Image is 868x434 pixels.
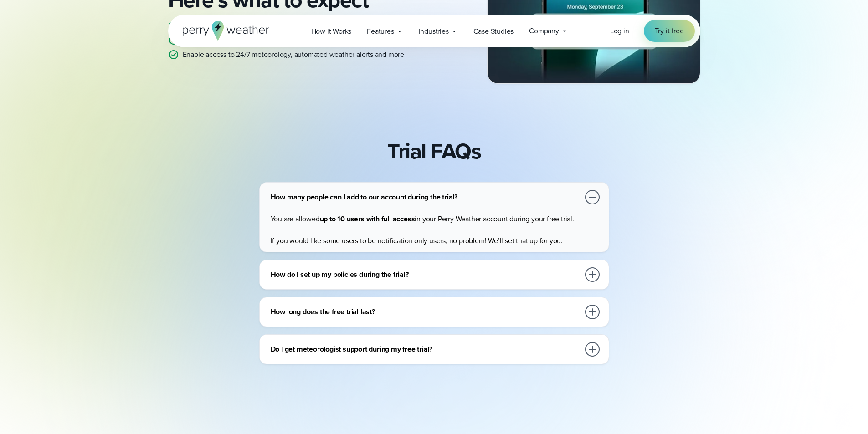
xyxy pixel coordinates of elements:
[529,26,559,36] span: Company
[466,22,522,41] a: Case Studies
[183,49,404,60] p: Enable access to 24/7 meteorology, automated weather alerts and more
[473,26,514,37] span: Case Studies
[610,26,629,36] a: Log in
[655,26,684,36] span: Try it free
[311,26,352,37] span: How it Works
[419,26,449,37] span: Industries
[271,269,580,280] h3: How do I set up my policies during the trial?
[644,20,695,42] a: Try it free
[271,344,580,355] h3: Do I get meteorologist support during my free trial?
[271,235,601,246] p: If you would like some users to be notification only users, no problem! We’ll set that up for you.
[367,26,394,37] span: Features
[271,306,580,317] h3: How long does the free trial last?
[387,138,481,164] h2: Trial FAQs
[610,26,629,36] span: Log in
[303,22,360,41] a: How it Works
[271,214,601,225] p: You are allowed in your Perry Weather account during your free trial.
[271,192,580,203] h3: How many people can I add to our account during the trial?
[320,214,415,224] strong: up to 10 users with full access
